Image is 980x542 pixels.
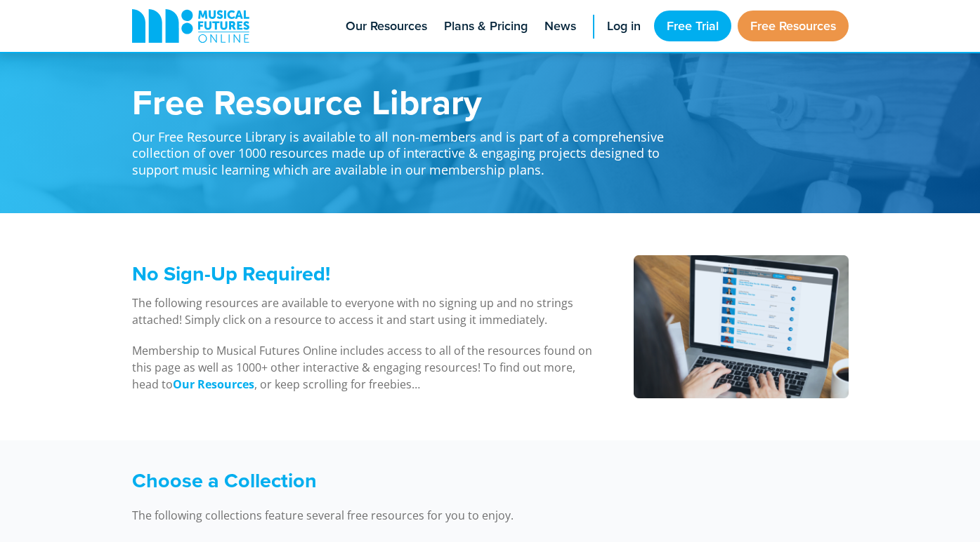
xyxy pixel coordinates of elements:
a: Our Resources [173,377,254,393]
span: Log in [607,17,641,36]
span: Plans & Pricing [444,17,528,36]
h1: Free Resource Library [132,84,680,119]
a: Free Resources [738,11,849,41]
p: Membership to Musical Futures Online includes access to all of the resources found on this page a... [132,342,598,393]
span: No Sign-Up Required! [132,259,330,288]
p: Our Free Resource Library is available to all non-members and is part of a comprehensive collecti... [132,119,680,178]
span: Our Resources [346,17,427,36]
span: News [544,17,576,36]
h3: Choose a Collection [132,468,680,493]
a: Free Trial [654,11,731,41]
p: The following resources are available to everyone with no signing up and no strings attached! Sim... [132,294,598,328]
p: The following collections feature several free resources for you to enjoy. [132,507,680,524]
strong: Our Resources [173,377,254,392]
